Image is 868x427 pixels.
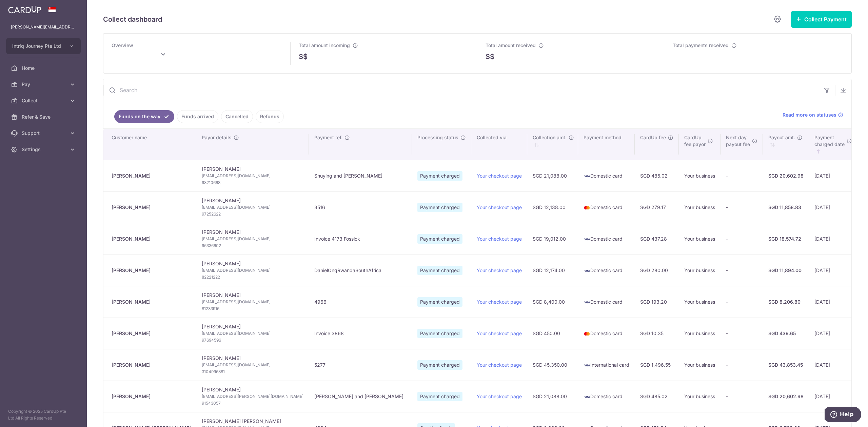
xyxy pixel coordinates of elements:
td: SGD 21,088.00 [527,160,578,191]
div: [PERSON_NAME] [112,267,191,274]
div: SGD 43,853.45 [768,362,804,368]
span: 91543057 [202,400,303,407]
th: CardUp fee [635,129,679,160]
a: Your checkout page [477,267,522,273]
span: Payment charged date [814,134,845,148]
img: visa-sm-192604c4577d2d35970c8ed26b86981c2741ebd56154ab54ad91a526f0f24972.png [584,173,590,180]
span: CardUp fee payor [684,134,706,148]
span: Payment charged [417,203,462,212]
td: SGD 12,138.00 [527,191,578,223]
td: [DATE] [809,318,856,349]
span: 98210668 [202,179,303,186]
span: Pay [22,81,66,88]
span: Total amount received [486,42,536,48]
div: [PERSON_NAME] [112,362,191,368]
td: Domestic card [578,191,635,223]
span: Payment charged [417,171,462,181]
td: - [721,381,763,412]
a: Your checkout page [477,173,522,179]
td: - [721,160,763,191]
span: Settings [22,146,66,153]
td: 3516 [309,191,412,223]
a: Refunds [256,110,284,123]
td: Domestic card [578,223,635,255]
div: SGD 18,574.72 [768,236,804,242]
td: [PERSON_NAME] [196,381,309,412]
td: Your business [679,286,721,318]
td: Your business [679,381,721,412]
a: Read more on statuses [783,111,843,118]
td: - [721,255,763,286]
a: Your checkout page [477,236,522,242]
span: [EMAIL_ADDRESS][DOMAIN_NAME] [202,330,303,337]
td: SGD 1,496.55 [635,349,679,381]
a: Your checkout page [477,299,522,305]
th: Processing status [412,129,471,160]
span: [EMAIL_ADDRESS][DOMAIN_NAME] [202,236,303,242]
a: Your checkout page [477,362,522,368]
button: Intriq Journey Pte Ltd [6,38,81,54]
td: [DATE] [809,286,856,318]
td: Shuying and [PERSON_NAME] [309,160,412,191]
span: [EMAIL_ADDRESS][DOMAIN_NAME] [202,299,303,305]
td: SGD 280.00 [635,255,679,286]
span: Total amount incoming [299,42,350,48]
img: visa-sm-192604c4577d2d35970c8ed26b86981c2741ebd56154ab54ad91a526f0f24972.png [584,299,590,306]
span: Payment ref. [314,134,342,141]
td: [DATE] [809,223,856,255]
th: CardUpfee payor [679,129,721,160]
th: Collection amt. : activate to sort column ascending [527,129,578,160]
span: Collect [22,97,66,104]
div: [PERSON_NAME] [112,299,191,305]
td: Invoice 4173 Fossick [309,223,412,255]
td: SGD 12,174.00 [527,255,578,286]
td: Your business [679,160,721,191]
td: Domestic card [578,255,635,286]
span: Help [15,5,29,11]
td: - [721,349,763,381]
td: SGD 485.02 [635,381,679,412]
td: Your business [679,318,721,349]
span: 97694596 [202,337,303,344]
th: Collected via [471,129,527,160]
a: Funds arrived [177,110,218,123]
td: [DATE] [809,255,856,286]
td: [PERSON_NAME] [196,223,309,255]
div: [PERSON_NAME] [112,330,191,337]
div: SGD 20,602.98 [768,393,804,400]
h5: Collect dashboard [103,14,162,25]
td: 4966 [309,286,412,318]
iframe: Opens a widget where you can find more information [825,407,861,424]
td: [DATE] [809,349,856,381]
td: [PERSON_NAME] [196,349,309,381]
th: Next daypayout fee [721,129,763,160]
td: DanielOngRwandaSouthAfrica [309,255,412,286]
div: SGD 8,206.80 [768,299,804,305]
td: [PERSON_NAME] [196,318,309,349]
td: [PERSON_NAME] [196,191,309,223]
span: Payment charged [417,360,462,370]
div: SGD 439.65 [768,330,804,337]
td: [DATE] [809,160,856,191]
img: mastercard-sm-87a3fd1e0bddd137fecb07648320f44c262e2538e7db6024463105ddbc961eb2.png [584,204,590,211]
td: Your business [679,191,721,223]
td: SGD 193.20 [635,286,679,318]
span: Payment charged [417,329,462,338]
button: Collect Payment [791,11,852,28]
td: Your business [679,349,721,381]
td: 5277 [309,349,412,381]
span: 97252622 [202,211,303,218]
span: Refer & Save [22,114,66,120]
span: 96336602 [202,242,303,249]
td: International card [578,349,635,381]
a: Cancelled [221,110,253,123]
span: [EMAIL_ADDRESS][DOMAIN_NAME] [202,172,303,179]
td: - [721,318,763,349]
span: 3104996881 [202,368,303,375]
img: mastercard-sm-87a3fd1e0bddd137fecb07648320f44c262e2538e7db6024463105ddbc961eb2.png [584,330,590,337]
div: SGD 11,894.00 [768,267,804,274]
div: [PERSON_NAME] [112,172,191,179]
td: SGD 485.02 [635,160,679,191]
span: CardUp fee [640,134,666,141]
a: Your checkout page [477,330,522,336]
